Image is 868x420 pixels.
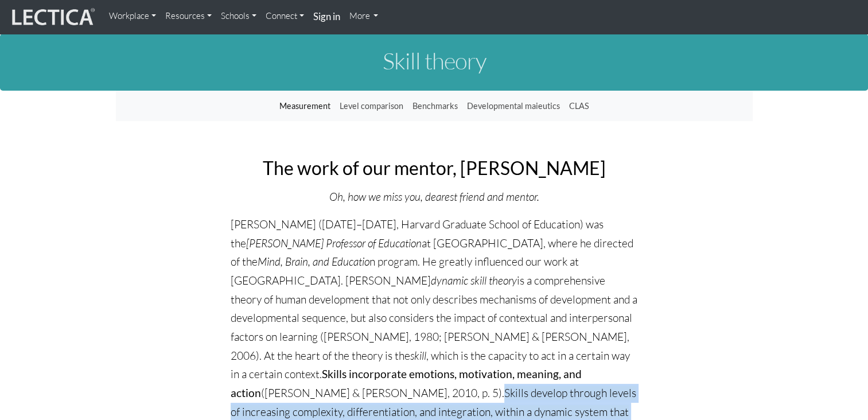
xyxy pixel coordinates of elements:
[9,6,95,28] img: lecticalive
[431,274,517,287] i: dynamic skill theory
[345,5,383,28] a: More
[161,5,216,28] a: Resources
[335,95,408,117] a: Level comparison
[258,255,369,269] i: Mind, Brain, and Educatio
[410,349,426,363] i: skill
[275,95,335,117] a: Measurement
[231,158,638,178] h2: The work of our mentor, [PERSON_NAME]
[116,48,753,73] h1: Skill theory
[246,236,422,250] i: [PERSON_NAME] Professor of Education
[309,5,345,29] a: Sign in
[565,95,594,117] a: CLAS
[231,367,582,399] strong: Skills incorporate emotions, motivation, meaning, and action
[313,10,340,22] strong: Sign in
[216,5,261,28] a: Schools
[462,95,565,117] a: Developmental maieutics
[104,5,161,28] a: Workplace
[408,95,462,117] a: Benchmarks
[329,190,539,204] i: Oh, how we miss you, dearest friend and mentor.
[261,5,309,28] a: Connect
